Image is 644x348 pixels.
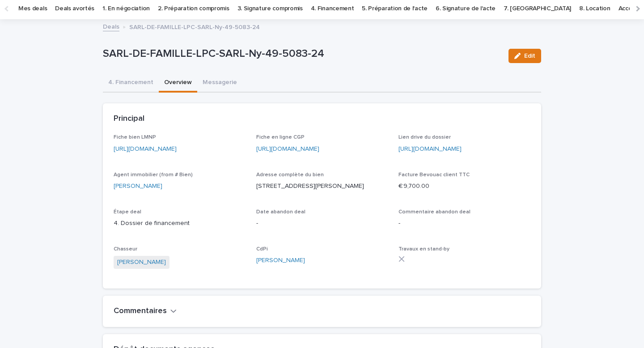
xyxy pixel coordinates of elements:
[114,219,246,228] p: 4. Dossier de financement
[256,135,305,140] span: Fiche en ligne CGP
[103,21,119,31] a: Deals
[103,74,159,93] button: 4. Financement
[256,182,388,191] p: [STREET_ADDRESS][PERSON_NAME]
[159,74,197,93] button: Overview
[398,246,449,252] span: Travaux en stand-by
[256,256,305,265] a: [PERSON_NAME]
[129,21,260,31] p: SARL-DE-FAMILLE-LPC-SARL-Ny-49-5083-24
[114,172,193,178] span: Agent immobilier (from # Bien)
[114,306,177,316] button: Commentaires
[524,53,535,59] span: Edit
[114,146,177,152] a: [URL][DOMAIN_NAME]
[256,146,319,152] a: [URL][DOMAIN_NAME]
[197,74,242,93] button: Messagerie
[398,182,530,191] p: € 9,700.00
[508,49,541,63] button: Edit
[117,258,166,267] a: [PERSON_NAME]
[114,182,162,191] a: [PERSON_NAME]
[398,146,462,152] a: [URL][DOMAIN_NAME]
[398,172,470,178] span: Facture Bevouac client TTC
[398,219,530,228] p: -
[398,209,470,215] span: Commentaire abandon deal
[256,172,324,178] span: Adresse complète du bien
[398,135,451,140] span: Lien drive du dossier
[114,135,156,140] span: Fiche bien LMNP
[103,47,501,60] p: SARL-DE-FAMILLE-LPC-SARL-Ny-49-5083-24
[114,246,137,252] span: Chasseur
[256,246,268,252] span: CdPi
[114,306,167,316] h2: Commentaires
[256,219,388,228] p: -
[114,114,144,124] h2: Principal
[256,209,305,215] span: Date abandon deal
[114,209,141,215] span: Étape deal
